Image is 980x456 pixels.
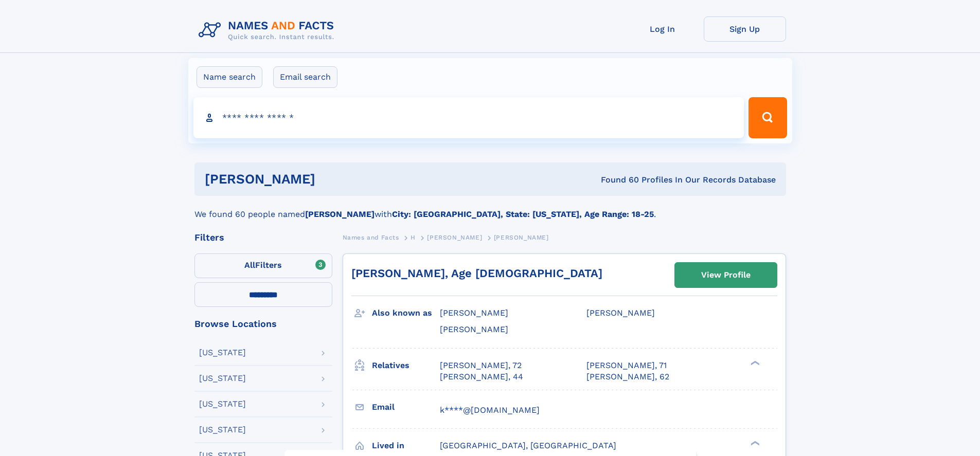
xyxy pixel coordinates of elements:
[205,173,458,186] h1: [PERSON_NAME]
[586,371,669,382] a: [PERSON_NAME], 62
[392,209,654,219] b: City: [GEOGRAPHIC_DATA], State: [US_STATE], Age Range: 18-25
[194,319,332,329] div: Browse Locations
[199,400,246,408] div: [US_STATE]
[411,231,416,244] a: H
[704,16,786,42] a: Sign Up
[440,441,616,450] span: [GEOGRAPHIC_DATA], [GEOGRAPHIC_DATA]
[458,174,776,186] div: Found 60 Profiles In Our Records Database
[427,234,482,241] span: [PERSON_NAME]
[194,16,343,44] img: Logo Names and Facts
[197,66,262,88] label: Name search
[199,426,246,434] div: [US_STATE]
[494,234,549,241] span: [PERSON_NAME]
[193,97,744,138] input: search input
[372,357,440,374] h3: Relatives
[194,196,786,221] div: We found 60 people named with .
[748,359,760,366] div: ❯
[372,304,440,322] h3: Also known as
[372,398,440,416] h3: Email
[701,263,751,287] div: View Profile
[411,234,416,241] span: H
[194,253,332,278] label: Filters
[273,66,337,88] label: Email search
[305,209,375,219] b: [PERSON_NAME]
[343,231,399,244] a: Names and Facts
[586,360,667,371] a: [PERSON_NAME], 71
[440,308,508,318] span: [PERSON_NAME]
[372,437,440,454] h3: Lived in
[199,349,246,357] div: [US_STATE]
[440,324,508,334] span: [PERSON_NAME]
[440,371,523,382] a: [PERSON_NAME], 44
[440,360,522,371] a: [PERSON_NAME], 72
[199,374,246,382] div: [US_STATE]
[244,260,255,270] span: All
[351,267,602,280] a: [PERSON_NAME], Age [DEMOGRAPHIC_DATA]
[749,97,787,138] button: Search Button
[621,16,704,42] a: Log In
[427,231,482,244] a: [PERSON_NAME]
[675,263,777,287] a: View Profile
[748,440,760,446] div: ❯
[586,308,655,318] span: [PERSON_NAME]
[194,233,332,242] div: Filters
